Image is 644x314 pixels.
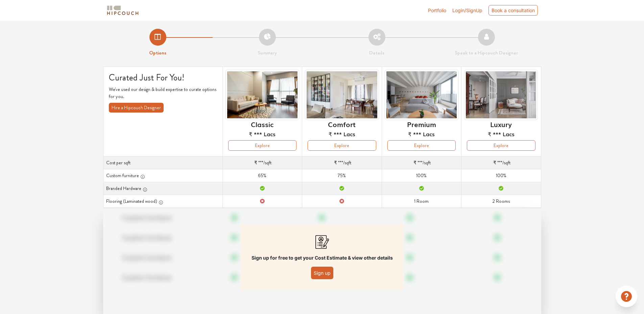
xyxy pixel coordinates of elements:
img: logo-horizontal.svg [106,4,140,16]
th: Branded Hardware [103,182,222,195]
strong: Summary [258,49,277,56]
button: Explore [308,140,376,151]
img: header-preview [225,70,299,120]
div: Book a consultation [488,5,538,16]
h6: Luxury [490,120,512,128]
button: Explore [387,140,456,151]
td: /sqft [382,156,461,169]
th: Flooring (Laminated wood) [103,195,222,208]
h6: Premium [407,120,436,128]
td: 100% [382,169,461,182]
th: Cost per sqft [103,156,222,169]
span: Login/SignUp [452,7,482,13]
img: header-preview [305,70,379,120]
td: 1 Room [382,195,461,208]
strong: Options [149,49,166,56]
p: Sign up for free to get your Cost Estimate & view other details [252,254,393,261]
td: /sqft [302,156,382,169]
strong: Speak to a Hipcouch Designer [455,49,518,56]
td: /sqft [222,156,302,169]
td: 65% [222,169,302,182]
span: logo-horizontal.svg [106,3,140,18]
img: header-preview [464,70,538,120]
th: Custom furniture [103,169,222,182]
h4: Curated Just For You! [109,72,217,83]
td: 100% [461,169,541,182]
button: Hire a Hipcouch Designer [109,103,164,113]
p: We've used our design & build expertise to curate options for you. [109,86,217,100]
h6: Classic [251,120,273,128]
td: 2 Rooms [461,195,541,208]
img: header-preview [385,70,458,120]
td: /sqft [461,156,541,169]
a: Portfolio [428,7,446,14]
strong: Details [369,49,384,56]
button: Explore [467,140,535,151]
td: 75% [302,169,382,182]
h6: Comfort [328,120,356,128]
button: Sign up [311,267,333,279]
button: Explore [228,140,296,151]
